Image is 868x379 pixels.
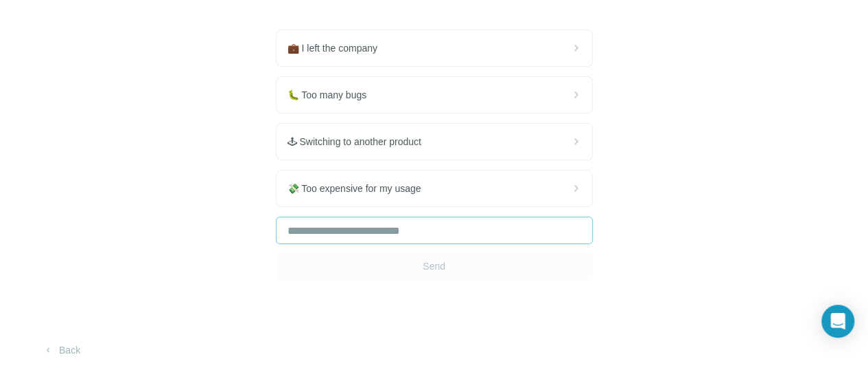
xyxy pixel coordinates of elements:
[288,182,432,195] span: 💸 Too expensive for my usage
[288,88,378,102] span: 🐛 Too many bugs
[288,41,388,55] span: 💼 I left the company
[33,338,90,362] button: Back
[821,305,854,338] div: Open Intercom Messenger
[288,135,432,149] span: 🕹 Switching to another product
